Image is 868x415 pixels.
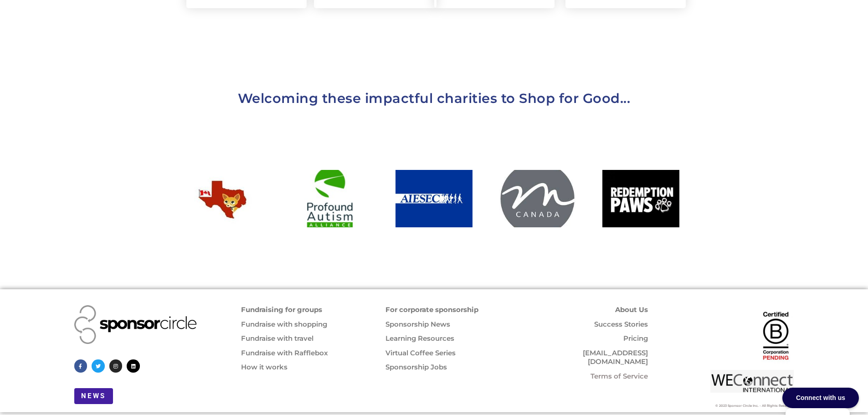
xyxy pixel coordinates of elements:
[241,305,322,314] a: Fundraising for groups
[241,320,327,328] a: Fundraise with shopping
[591,372,648,380] a: Terms of Service
[623,334,648,343] a: Pricing
[385,334,454,343] a: Learning Resources
[74,305,197,344] img: Sponsor Circle logo
[385,363,447,371] a: Sponsorship Jobs
[594,320,648,328] a: Success Stories
[715,404,794,408] a: © 2023 Sponsor Circle Inc. - All Rights Reserved
[385,348,456,357] a: Virtual Coffee Series
[241,363,288,371] a: How it works
[782,388,859,408] div: Connect with us
[241,334,313,343] a: Fundraise with travel
[583,348,648,366] a: [EMAIL_ADDRESS][DOMAIN_NAME]
[81,393,106,400] span: NEWS
[615,305,648,314] a: About Us
[74,388,113,404] a: NEWS
[175,87,694,109] h2: Welcoming these impactful charities to Shop for Good...
[241,348,328,357] a: Fundraise with Rafflebox
[710,370,794,393] img: we connect
[385,305,478,314] a: For corporate sponsorship
[385,320,450,328] a: Sponsorship News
